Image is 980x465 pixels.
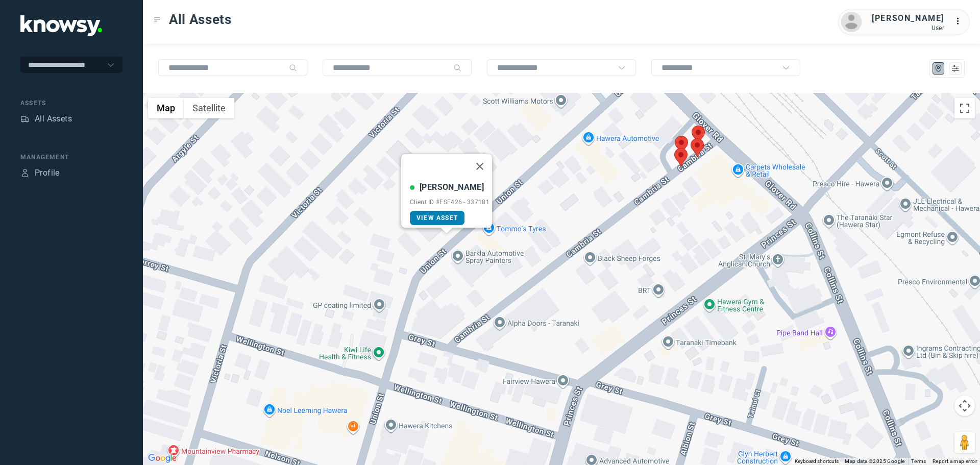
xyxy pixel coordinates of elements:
[911,458,926,464] a: Terms (opens in new tab)
[20,15,102,36] img: Application Logo
[35,113,72,125] div: All Assets
[845,458,904,464] span: Map data ©2025 Google
[955,17,965,25] tspan: ...
[933,458,977,464] a: Report a map error
[872,25,944,32] div: User
[184,98,234,118] button: Show satellite imagery
[20,99,122,108] div: Assets
[154,16,161,23] div: Toggle Menu
[954,432,975,453] button: Drag Pegman onto the map to open Street View
[420,181,484,193] div: [PERSON_NAME]
[954,98,975,118] button: Toggle fullscreen view
[954,396,975,416] button: Map camera controls
[20,167,60,179] a: ProfileProfile
[20,168,30,178] div: Profile
[841,12,862,32] img: avatar.png
[148,98,184,118] button: Show street map
[410,199,489,206] div: Client ID #FSF426 - 337181
[20,153,122,162] div: Management
[145,452,179,465] a: Open this area in Google Maps (opens a new window)
[453,64,461,72] div: Search
[954,15,967,29] div: :
[468,154,492,179] button: Close
[872,12,944,25] div: [PERSON_NAME]
[145,452,179,465] img: Google
[169,10,232,29] span: All Assets
[410,211,464,225] a: View Asset
[20,113,72,125] a: AssetsAll Assets
[289,64,297,72] div: Search
[416,214,458,222] span: View Asset
[20,114,30,124] div: Assets
[954,15,967,28] div: :
[951,64,960,73] div: List
[35,167,60,179] div: Profile
[934,64,943,73] div: Map
[795,458,839,465] button: Keyboard shortcuts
